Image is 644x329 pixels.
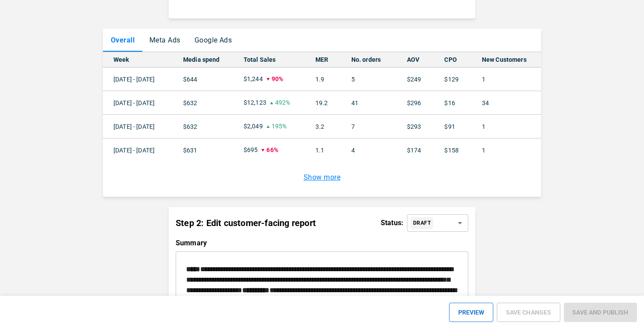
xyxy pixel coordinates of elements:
td: 4 [341,138,396,162]
td: [DATE] - [DATE] [103,115,173,138]
td: [DATE] - [DATE] [103,138,173,162]
div: rdw-wrapper [176,252,468,318]
th: AOV [396,52,434,67]
td: 19.2 [305,91,341,115]
td: $158 [434,138,471,162]
td: $129 [434,67,471,91]
td: $644 [173,67,233,91]
td: [DATE] - [DATE] [103,91,173,115]
p: $2,049 [244,122,263,131]
td: 1.9 [305,67,341,91]
p: Summary [176,239,468,248]
td: 1.1 [305,138,341,162]
p: $1,244 [244,74,263,84]
td: $632 [173,115,233,138]
p: 66% [266,145,278,155]
td: [DATE] - [DATE] [103,67,173,91]
td: $296 [396,91,434,115]
p: $695 [244,145,258,155]
th: New Customers [471,52,541,67]
div: rdw-editor [186,264,458,306]
td: $16 [434,91,471,115]
td: 41 [341,91,396,115]
p: 195% [272,122,287,131]
th: Week [103,52,173,67]
p: Status: [381,219,403,228]
td: 1 [471,138,541,162]
td: $249 [396,67,434,91]
p: Step 2: Edit customer-facing report [176,216,316,230]
td: 3.2 [305,115,341,138]
td: $91 [434,115,471,138]
td: 5 [341,67,396,91]
button: Meta Ads [142,29,188,52]
td: $632 [173,91,233,115]
th: Total Sales [233,52,305,67]
p: 90% [272,74,283,84]
td: 7 [341,115,396,138]
button: Google Ads [188,29,239,52]
td: 1 [471,115,541,138]
td: $631 [173,138,233,162]
td: 1 [471,67,541,91]
button: Overall [103,29,142,52]
div: DRAFT [410,217,433,229]
td: $174 [396,138,434,162]
th: Media spend [173,52,233,67]
th: CPO [434,52,471,67]
th: No. orders [341,52,396,67]
td: 34 [471,91,541,115]
p: 492% [275,98,290,107]
td: $293 [396,115,434,138]
th: MER [305,52,341,67]
button: Show more [300,169,344,186]
button: PREVIEW [449,303,493,322]
p: $12,123 [244,98,266,107]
